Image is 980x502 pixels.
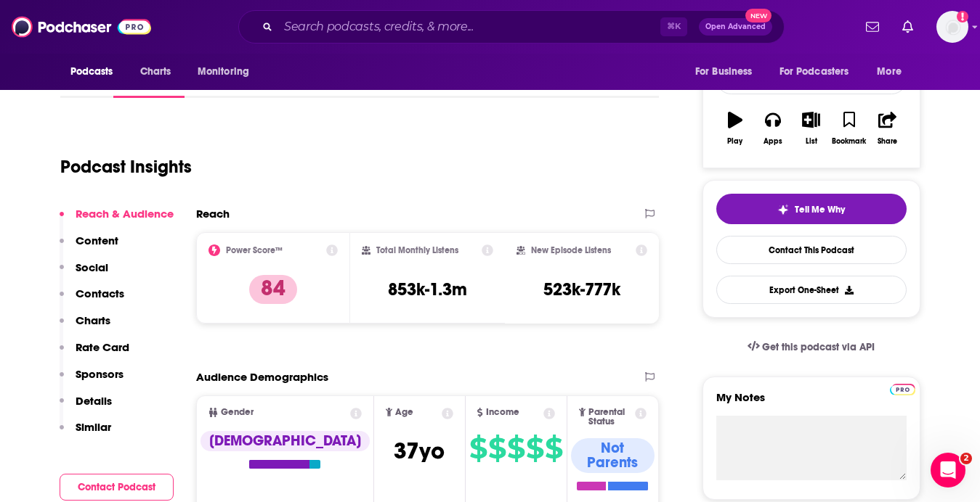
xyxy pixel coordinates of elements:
span: Logged in as high10media [936,11,968,43]
img: Podchaser - Follow, Share and Rate Podcasts [12,13,151,41]
button: Open AdvancedNew [699,18,772,36]
svg: Add a profile image [957,11,968,22]
p: Rate Card [76,340,129,354]
div: Not Parents [571,438,655,473]
p: Sponsors [76,367,123,381]
button: Contacts [60,287,124,313]
h3: 523k-777k [543,279,620,300]
div: List [806,137,817,146]
a: Contact This Podcast [716,236,907,264]
input: Search podcasts, credits, & more... [278,15,660,38]
button: Apps [754,102,792,155]
p: Similar [76,420,111,434]
button: Contact Podcast [60,474,174,501]
button: Reach & Audience [60,207,174,234]
button: open menu [60,58,132,86]
div: Share [878,137,897,146]
button: tell me why sparkleTell Me Why [716,194,907,224]
h2: New Episode Listens [531,245,611,255]
button: Content [60,234,118,260]
button: Similar [60,420,111,447]
span: $ [526,437,543,460]
button: Social [60,260,108,287]
span: Get this podcast via API [762,341,875,353]
span: More [877,62,902,82]
iframe: Intercom live chat [931,453,965,487]
p: 84 [249,275,297,304]
a: Get this podcast via API [736,329,887,365]
a: Pro website [890,382,915,395]
span: $ [488,437,506,460]
span: $ [507,437,525,460]
button: Share [868,102,906,155]
h2: Audience Demographics [196,370,328,384]
button: Sponsors [60,367,123,394]
span: For Business [695,62,753,82]
p: Charts [76,313,110,327]
span: Open Advanced [705,23,766,30]
button: Play [716,102,754,155]
p: Contacts [76,287,124,300]
a: Charts [131,58,180,86]
button: open menu [187,58,268,86]
span: New [745,9,772,22]
button: open menu [770,58,870,86]
div: Play [727,137,742,146]
h2: Power Score™ [226,245,283,255]
a: Show notifications dropdown [896,15,919,39]
button: Details [60,394,112,421]
div: [DEMOGRAPHIC_DATA] [201,431,370,451]
span: ⌘ K [660,17,687,36]
label: My Notes [716,390,907,416]
span: $ [469,437,487,460]
span: 37 yo [394,437,445,465]
button: Bookmark [830,102,868,155]
button: Rate Card [60,340,129,367]
span: $ [545,437,562,460]
p: Social [76,260,108,274]
button: open menu [685,58,771,86]
div: Apps [764,137,782,146]
div: Search podcasts, credits, & more... [238,10,785,44]
button: Export One-Sheet [716,276,907,304]
img: User Profile [936,11,968,43]
p: Reach & Audience [76,207,174,221]
img: Podchaser Pro [890,384,915,395]
button: Show profile menu [936,11,968,43]
span: For Podcasters [779,62,849,82]
p: Details [76,394,112,408]
span: Income [486,408,519,417]
h3: 853k-1.3m [388,279,467,300]
h1: Podcast Insights [60,156,192,178]
img: tell me why sparkle [777,204,789,215]
span: 2 [960,453,972,464]
button: List [792,102,830,155]
span: Monitoring [198,62,249,82]
span: Age [395,408,413,417]
span: Gender [221,408,254,417]
a: Show notifications dropdown [860,15,885,39]
button: Charts [60,313,110,340]
p: Content [76,234,118,247]
h2: Reach [196,207,230,221]
div: Bookmark [832,137,866,146]
span: Podcasts [70,62,113,82]
span: Charts [140,62,171,82]
span: Tell Me Why [795,204,845,215]
span: Parental Status [588,408,633,427]
h2: Total Monthly Listens [376,245,458,255]
button: open menu [867,58,920,86]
